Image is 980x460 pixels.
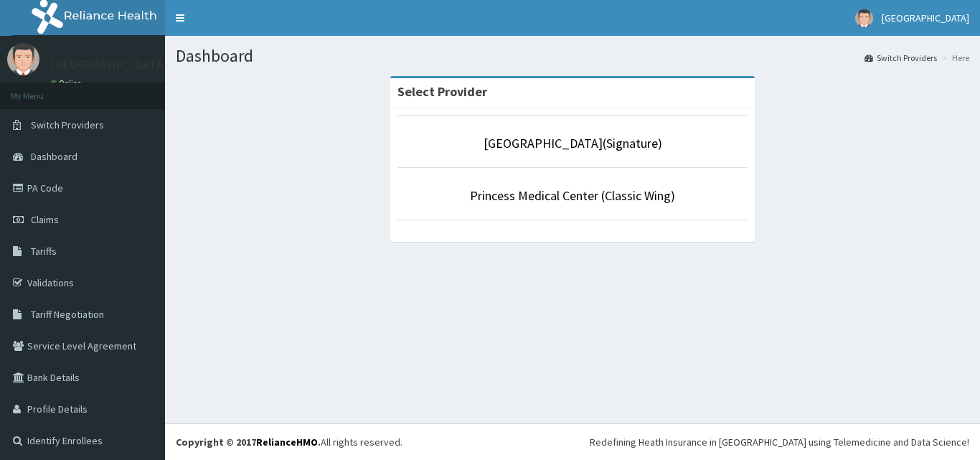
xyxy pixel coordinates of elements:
[882,11,969,24] span: [GEOGRAPHIC_DATA]
[31,245,57,258] span: Tariffs
[397,83,487,100] strong: Select Provider
[31,308,104,321] span: Tariff Negotiation
[165,423,980,460] footer: All rights reserved.
[176,47,969,65] h1: Dashboard
[176,436,321,449] strong: Copyright © 2017 .
[470,187,675,204] a: Princess Medical Center (Classic Wing)
[50,58,169,71] p: [GEOGRAPHIC_DATA]
[590,435,969,449] div: Redefining Heath Insurance in [GEOGRAPHIC_DATA] using Telemedicine and Data Science!
[7,43,39,75] img: User Image
[50,78,85,88] a: Online
[938,52,969,64] li: Here
[855,9,873,27] img: User Image
[484,135,662,151] a: [GEOGRAPHIC_DATA](Signature)
[31,118,104,131] span: Switch Providers
[31,150,77,163] span: Dashboard
[31,213,59,226] span: Claims
[864,52,937,64] a: Switch Providers
[256,436,318,449] a: RelianceHMO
